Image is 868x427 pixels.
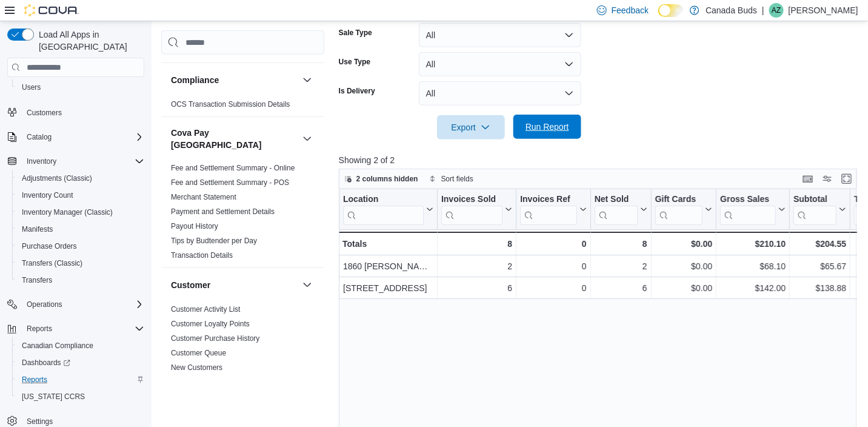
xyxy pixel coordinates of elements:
span: Reports [22,321,144,336]
span: Customer Queue [171,348,226,358]
label: Sale Type [339,28,372,38]
a: Dashboards [12,354,149,371]
a: Fee and Settlement Summary - Online [171,164,295,172]
span: Transfers (Classic) [17,256,144,271]
span: Catalog [27,132,52,142]
div: $142.00 [720,281,786,295]
button: Gift Cards [655,194,712,225]
button: All [419,81,581,106]
span: Operations [27,300,62,309]
button: Manifests [12,221,149,238]
span: Fee and Settlement Summary - POS [171,178,289,187]
button: Users [12,79,149,96]
a: Payment and Settlement Details [171,207,275,216]
div: Invoices Sold [441,194,502,225]
button: Net Sold [594,194,647,225]
div: 2 [441,259,512,274]
h3: Customer [171,279,210,291]
span: Reports [27,324,52,334]
button: Customers [2,103,149,121]
span: Transfers [22,275,52,285]
span: Inventory Count [17,188,144,203]
span: Export [444,115,498,140]
div: Net Sold [594,194,637,225]
a: Payout History [171,222,218,230]
button: Inventory Count [12,187,149,204]
div: Invoices Sold [441,194,502,206]
a: Customer Queue [171,349,226,357]
a: Reports [17,372,52,387]
button: Catalog [22,130,56,144]
a: Inventory Manager (Classic) [17,205,118,220]
input: Dark Mode [658,4,684,17]
span: Inventory [22,154,144,169]
div: Gross Sales [720,194,776,206]
div: $68.10 [720,259,786,274]
span: Customer Loyalty Points [171,319,250,329]
label: Is Delivery [339,86,375,96]
span: Inventory [27,156,56,166]
div: 8 [594,237,647,251]
span: Manifests [22,224,53,234]
span: Dashboards [22,358,70,368]
span: Fee and Settlement Summary - Online [171,163,295,173]
span: Sort fields [441,174,473,184]
button: Display options [820,172,835,186]
div: $0.00 [655,237,712,251]
button: Cova Pay [GEOGRAPHIC_DATA] [300,132,315,146]
span: Customers [22,104,144,119]
button: Adjustments (Classic) [12,170,149,187]
button: Customer [300,278,315,292]
div: $65.67 [793,259,846,274]
span: Dark Mode [658,17,659,18]
a: Canadian Compliance [17,338,98,353]
a: Adjustments (Classic) [17,171,97,186]
div: 1860 [PERSON_NAME] Line [343,259,433,274]
span: Purchase Orders [17,239,144,254]
span: New Customers [171,363,222,372]
button: Transfers (Classic) [12,255,149,272]
a: Merchant Statement [171,193,236,201]
button: Canadian Compliance [12,337,149,354]
div: 6 [594,281,647,295]
span: Users [22,82,41,92]
button: Operations [22,297,67,312]
a: Transaction Details [171,251,233,260]
h3: Cova Pay [GEOGRAPHIC_DATA] [171,127,298,151]
span: Manifests [17,222,144,237]
div: 8 [441,237,512,251]
span: Adjustments (Classic) [22,173,92,183]
span: 2 columns hidden [356,174,418,184]
div: Gift Cards [655,194,703,206]
div: 0 [520,259,586,274]
span: Run Report [526,121,569,133]
a: Manifests [17,222,58,237]
span: Operations [22,297,144,312]
span: Load All Apps in [GEOGRAPHIC_DATA] [34,29,144,53]
a: Dashboards [17,355,75,370]
button: All [419,23,581,47]
span: Transfers [17,273,144,287]
span: Dashboards [17,355,144,370]
p: [PERSON_NAME] [789,3,858,18]
a: Transfers (Classic) [17,256,87,271]
div: Compliance [161,97,324,116]
div: 0 [520,281,586,295]
button: [US_STATE] CCRS [12,388,149,405]
a: Purchase Orders [17,239,82,254]
p: | [762,3,764,18]
button: Subtotal [793,194,846,225]
button: 2 columns hidden [339,172,423,186]
h3: Compliance [171,74,219,86]
a: New Customers [171,363,222,372]
button: Run Report [513,115,581,139]
button: Invoices Sold [441,194,512,225]
button: Gross Sales [720,194,786,225]
button: Purchase Orders [12,238,149,255]
p: Canada Buds [706,3,757,18]
div: $210.10 [720,237,786,251]
a: Fee and Settlement Summary - POS [171,178,289,187]
button: Operations [2,296,149,313]
button: Location [343,194,433,225]
span: Payout History [171,221,218,231]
